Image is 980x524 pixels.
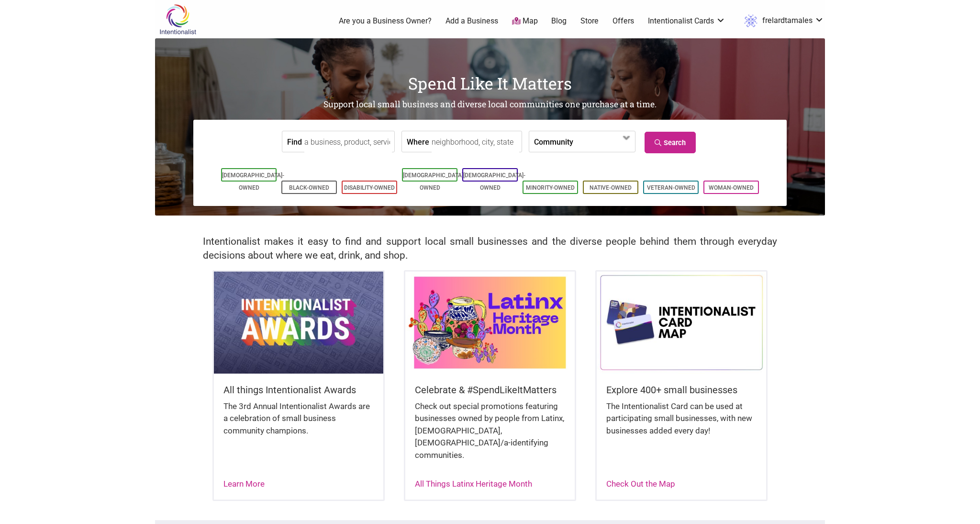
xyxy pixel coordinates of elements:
[223,479,265,489] a: Learn More
[415,400,565,471] div: Check out special promotions featuring businesses owned by people from Latinx, [DEMOGRAPHIC_DATA]...
[214,272,383,373] img: Intentionalist Awards
[606,479,675,489] a: Check Out the Map
[339,16,432,26] a: Are you a Business Owner?
[512,16,538,27] a: Map
[612,16,634,26] a: Offers
[432,131,519,153] input: neighborhood, city, state
[155,72,825,95] h1: Spend Like It Matters
[606,383,757,397] h5: Explore 400+ small businesses
[606,400,757,447] div: The Intentionalist Card can be used at participating small businesses, with new businesses added ...
[648,16,725,26] a: Intentionalist Cards
[415,479,532,489] a: All Things Latinx Heritage Month
[287,131,302,152] label: Find
[551,16,567,26] a: Blog
[415,383,565,397] h5: Celebrate & #SpendLikeItMatters
[645,132,696,153] a: Search
[445,16,498,26] a: Add a Business
[155,4,200,35] img: Intentionalist
[405,272,575,373] img: Latinx / Hispanic Heritage Month
[590,184,632,191] a: Native-Owned
[403,172,465,191] a: [DEMOGRAPHIC_DATA]-Owned
[289,184,329,191] a: Black-Owned
[304,131,392,153] input: a business, product, service
[155,99,825,111] h2: Support local small business and diverse local communities one purchase at a time.
[344,184,395,191] a: Disability-Owned
[580,16,599,26] a: Store
[597,272,766,373] img: Intentionalist Card Map
[222,172,284,191] a: [DEMOGRAPHIC_DATA]-Owned
[526,184,575,191] a: Minority-Owned
[647,184,695,191] a: Veteran-Owned
[463,172,525,191] a: [DEMOGRAPHIC_DATA]-Owned
[223,400,374,447] div: The 3rd Annual Intentionalist Awards are a celebration of small business community champions.
[407,131,429,152] label: Where
[739,12,824,30] a: frelardtamales
[223,383,374,397] h5: All things Intentionalist Awards
[709,184,754,191] a: Woman-Owned
[534,131,573,152] label: Community
[203,235,777,262] h2: Intentionalist makes it easy to find and support local small businesses and the diverse people be...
